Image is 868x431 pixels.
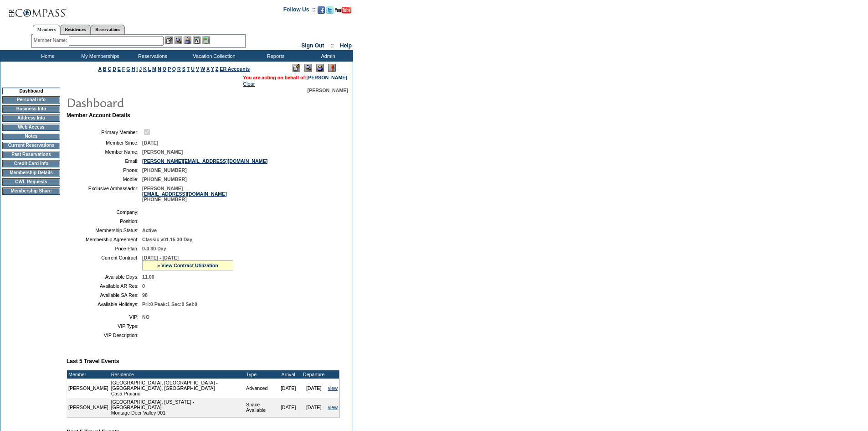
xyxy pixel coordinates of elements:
[304,64,312,72] img: View Mode
[67,112,130,119] b: Member Account Details
[67,358,119,364] b: Last 5 Travel Events
[2,133,60,140] td: Notes
[165,36,173,44] img: b_edit.gif
[142,140,158,145] span: [DATE]
[136,66,138,72] a: I
[308,88,348,93] span: [PERSON_NAME]
[143,66,147,72] a: K
[60,25,91,34] a: Residences
[191,66,195,72] a: U
[142,301,197,307] span: Pri:0 Peak:1 Sec:0 Sel:0
[158,66,161,72] a: N
[70,228,139,233] td: Membership Status:
[200,66,205,72] a: W
[110,370,245,379] td: Residence
[248,50,301,62] td: Reports
[33,25,61,35] a: Members
[108,66,111,72] a: C
[243,81,255,87] a: Clear
[328,64,336,72] img: Log Concern/Member Elevation
[142,228,157,233] span: Active
[98,66,102,72] a: A
[142,314,149,320] span: NO
[206,66,210,72] a: X
[276,398,301,417] td: [DATE]
[148,66,151,72] a: L
[66,93,248,111] img: pgTtlDashboard.gif
[2,169,60,177] td: Membership Details
[335,9,351,15] a: Subscribe to our YouTube Channel
[70,218,139,224] td: Position:
[139,66,142,72] a: J
[243,75,347,80] span: You are acting on behalf of:
[175,36,182,44] img: View
[73,50,125,62] td: My Memberships
[70,237,139,242] td: Membership Agreement:
[152,66,156,72] a: M
[110,379,245,398] td: [GEOGRAPHIC_DATA], [GEOGRAPHIC_DATA] - [GEOGRAPHIC_DATA], [GEOGRAPHIC_DATA] Casa Praiano
[187,66,190,72] a: T
[110,398,245,417] td: [GEOGRAPHIC_DATA], [US_STATE] - [GEOGRAPHIC_DATA] Montage Deer Valley 901
[70,186,139,202] td: Exclusive Ambassador:
[335,7,351,14] img: Subscribe to our YouTube Channel
[301,50,353,62] td: Admin
[178,50,248,62] td: Vacation Collection
[172,66,176,72] a: Q
[328,385,338,391] a: view
[142,158,267,164] a: [PERSON_NAME][EMAIL_ADDRESS][DOMAIN_NAME]
[301,379,327,398] td: [DATE]
[67,370,110,379] td: Member
[70,158,139,164] td: Email:
[318,9,325,15] a: Become our fan on Facebook
[2,88,60,94] td: Dashboard
[245,370,276,379] td: Type
[2,178,60,186] td: CWL Requests
[301,370,327,379] td: Departure
[142,246,166,251] span: 0-0 30 Day
[142,177,187,182] span: [PHONE_NUMBER]
[67,398,110,417] td: [PERSON_NAME]
[184,36,191,44] img: Impersonate
[2,151,60,158] td: Past Reservations
[318,6,325,14] img: Become our fan on Facebook
[70,314,139,320] td: VIP:
[21,50,73,62] td: Home
[103,66,107,72] a: B
[245,398,276,417] td: Space Available
[70,246,139,251] td: Price Plan:
[70,323,139,329] td: VIP Type:
[276,370,301,379] td: Arrival
[70,332,139,338] td: VIP Description:
[34,36,69,44] div: Member Name:
[142,255,179,260] span: [DATE] - [DATE]
[157,263,218,268] a: » View Contract Utilization
[67,379,110,398] td: [PERSON_NAME]
[283,5,316,16] td: Follow Us ::
[301,42,324,49] a: Sign Out
[220,66,250,72] a: ER Accounts
[196,66,199,72] a: V
[70,167,139,173] td: Phone:
[70,209,139,215] td: Company:
[2,114,60,122] td: Address Info
[301,398,327,417] td: [DATE]
[307,75,347,80] a: [PERSON_NAME]
[142,237,192,242] span: Classic v01.15 30 Day
[2,124,60,131] td: Web Access
[142,274,154,280] span: 11.00
[70,149,139,155] td: Member Name:
[168,66,171,72] a: P
[70,177,139,182] td: Mobile:
[142,167,187,173] span: [PHONE_NUMBER]
[70,140,139,145] td: Member Since:
[202,36,210,44] img: b_calculator.gif
[142,149,183,155] span: [PERSON_NAME]
[216,66,219,72] a: Z
[182,66,185,72] a: S
[326,9,334,15] a: Follow us on Twitter
[126,66,130,72] a: G
[142,292,148,298] span: 98
[70,255,139,270] td: Current Contract:
[293,64,300,72] img: Edit Mode
[70,283,139,289] td: Available AR Res:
